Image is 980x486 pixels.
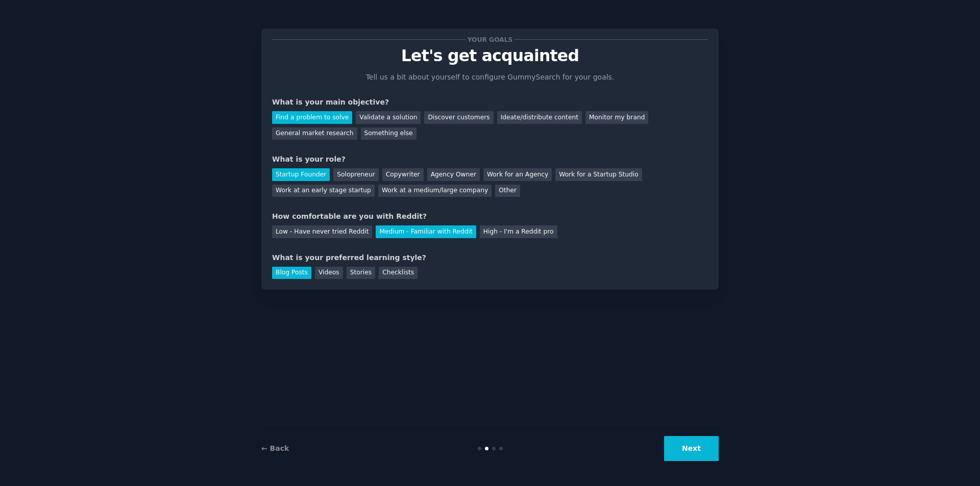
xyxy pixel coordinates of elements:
[378,185,492,197] div: Work at a medium/large company
[333,168,378,181] div: Solopreneur
[272,267,311,279] div: Blog Posts
[465,34,514,45] span: Your goals
[356,111,421,124] div: Validate a solution
[272,97,708,108] div: What is your main objective?
[495,185,520,197] div: Other
[272,111,352,124] div: Find a problem to solve
[555,168,642,181] div: Work for a Startup Studio
[376,225,476,238] div: Medium - Familiar with Reddit
[272,225,372,238] div: Low - Have never tried Reddit
[315,267,343,279] div: Videos
[361,72,619,83] p: Tell us a bit about yourself to configure GummySearch for your goals.
[497,111,582,124] div: Ideate/distribute content
[585,111,648,124] div: Monitor my brand
[664,436,719,461] button: Next
[480,225,557,238] div: High - I'm a Reddit pro
[382,168,424,181] div: Copywriter
[379,267,418,279] div: Checklists
[272,127,357,140] div: General market research
[483,168,552,181] div: Work for an Agency
[347,267,375,279] div: Stories
[272,47,708,65] p: Let's get acquainted
[272,211,708,222] div: How comfortable are you with Reddit?
[272,185,375,197] div: Work at an early stage startup
[427,168,480,181] div: Agency Owner
[272,168,330,181] div: Startup Founder
[261,444,289,452] a: ← Back
[424,111,493,124] div: Discover customers
[361,127,416,140] div: Something else
[272,252,708,263] div: What is your preferred learning style?
[272,154,708,165] div: What is your role?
